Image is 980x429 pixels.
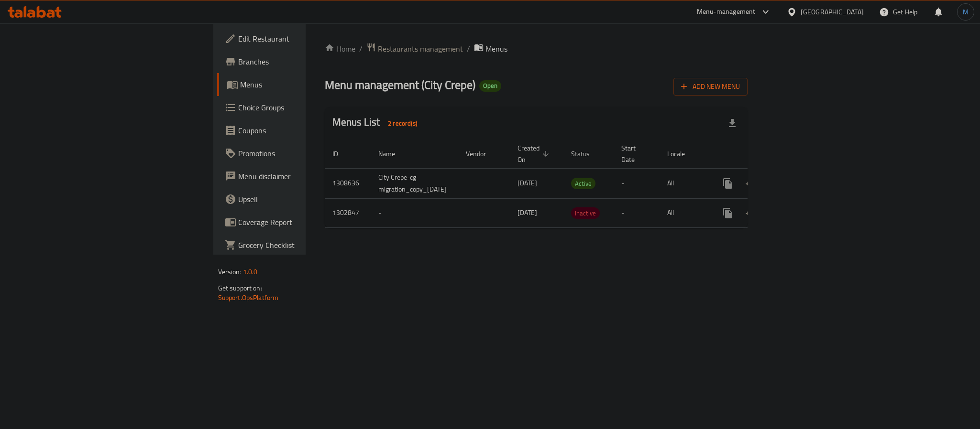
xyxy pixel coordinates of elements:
span: Menus [240,79,369,90]
a: Restaurants management [366,43,463,55]
button: more [716,202,739,225]
span: Menus [485,43,507,54]
td: All [660,168,709,198]
a: Coverage Report [217,211,377,234]
a: Choice Groups [217,96,377,119]
span: M [963,7,969,17]
button: more [716,172,739,195]
span: [DATE] [518,177,537,189]
a: Promotions [217,142,377,165]
span: Restaurants management [378,43,463,54]
li: / [467,43,470,54]
span: Version: [218,266,242,278]
div: Export file [721,112,744,135]
h2: Menus List [332,115,423,131]
a: Coupons [217,119,377,142]
nav: breadcrumb [325,43,748,55]
span: 2 record(s) [382,119,423,128]
a: Menu disclaimer [217,165,377,188]
span: Upsell [238,193,369,205]
span: Branches [238,56,369,67]
a: Upsell [217,188,377,211]
span: Created On [518,142,552,165]
td: - [614,198,660,227]
span: Edit Restaurant [238,33,369,44]
a: Menus [217,73,377,96]
span: Vendor [466,148,498,160]
td: City Crepe-cg migration_copy_[DATE] [371,168,458,198]
span: Start Date [621,142,648,165]
span: Menu management ( City Crepe ) [325,74,475,96]
a: Support.OpsPlatform [218,291,279,304]
span: Grocery Checklist [238,239,369,251]
span: Inactive [571,208,600,219]
a: Edit Restaurant [217,27,377,50]
td: - [371,198,458,227]
span: Status [571,148,602,160]
span: 1.0.0 [243,266,258,278]
button: Add New Menu [673,78,748,96]
span: Name [378,148,407,160]
td: - [614,168,660,198]
a: Grocery Checklist [217,234,377,257]
span: Add New Menu [681,81,740,93]
div: [GEOGRAPHIC_DATA] [801,7,864,17]
button: Change Status [739,172,762,195]
span: Locale [667,148,697,160]
span: Coverage Report [238,216,369,228]
span: [DATE] [518,206,537,219]
button: Change Status [739,202,762,225]
table: enhanced table [325,139,816,228]
th: Actions [709,139,816,169]
span: Get support on: [218,282,262,294]
span: Open [479,82,501,90]
div: Menu-management [697,6,756,18]
span: ID [332,148,351,160]
div: Total records count [382,116,423,131]
span: Choice Groups [238,102,369,113]
span: Promotions [238,148,369,159]
td: All [660,198,709,227]
span: Active [571,178,595,189]
span: Menu disclaimer [238,171,369,182]
div: Open [479,80,501,92]
a: Branches [217,50,377,73]
span: Coupons [238,125,369,136]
